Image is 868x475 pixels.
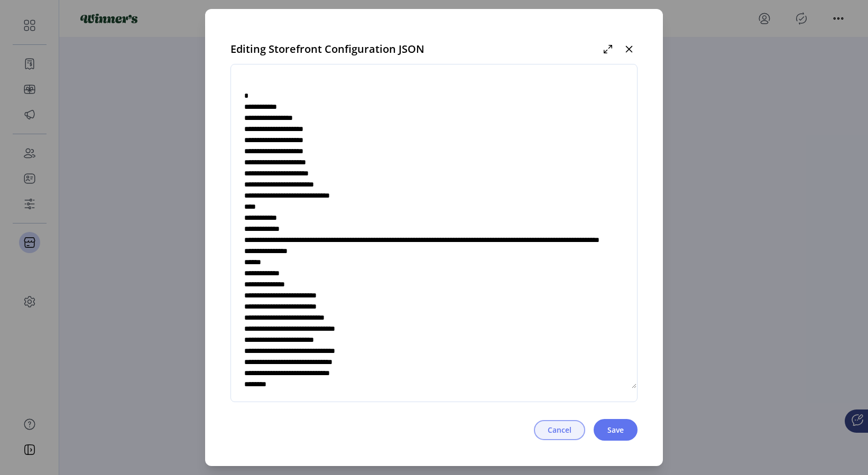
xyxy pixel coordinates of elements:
button: Save [594,419,638,441]
span: Cancel [548,424,571,435]
button: Cancel [534,420,585,440]
span: Editing Storefront Configuration JSON [230,41,424,57]
button: Maximize [599,41,616,58]
span: Save [607,424,624,435]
